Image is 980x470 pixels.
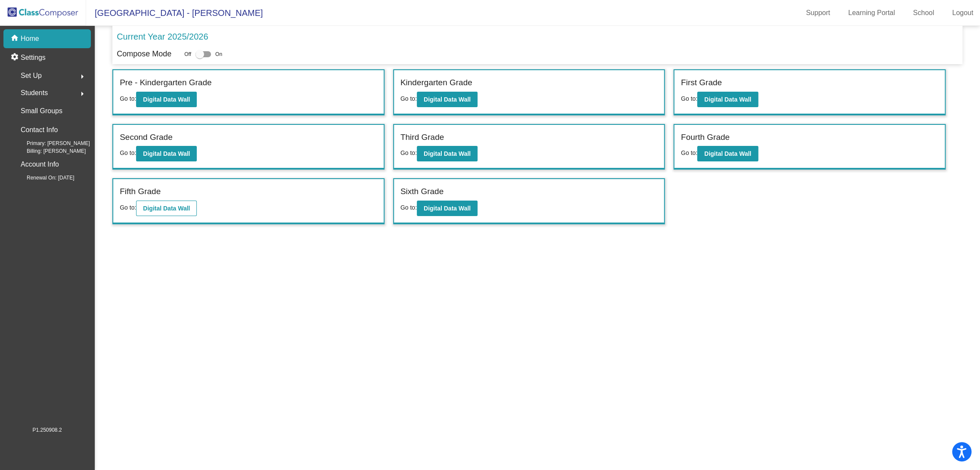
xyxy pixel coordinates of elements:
a: Learning Portal [841,6,902,20]
b: Digital Data Wall [424,96,471,103]
p: Compose Mode [117,48,171,60]
span: Students [21,87,48,99]
label: Kindergarten Grade [400,77,472,89]
b: Digital Data Wall [143,205,190,212]
span: On [215,50,222,58]
span: Go to: [400,204,417,211]
mat-icon: arrow_right [77,89,87,99]
b: Digital Data Wall [143,150,190,157]
b: Digital Data Wall [143,96,190,103]
p: Small Groups [21,105,62,117]
label: Sixth Grade [400,186,443,198]
span: Go to: [681,149,697,156]
p: Home [21,34,39,44]
label: Fifth Grade [120,186,161,198]
p: Current Year 2025/2026 [117,30,208,43]
mat-icon: arrow_right [77,71,87,82]
mat-icon: home [10,34,21,44]
span: Billing: [PERSON_NAME] [13,147,86,155]
b: Digital Data Wall [424,205,471,212]
p: Account Info [21,158,59,170]
span: Go to: [120,95,136,102]
a: Logout [945,6,980,20]
span: Off [184,50,191,58]
label: First Grade [681,77,722,89]
button: Digital Data Wall [136,201,197,216]
button: Digital Data Wall [136,146,197,161]
span: Go to: [681,95,697,102]
span: [GEOGRAPHIC_DATA] - [PERSON_NAME] [86,6,263,20]
span: Primary: [PERSON_NAME] [13,139,90,147]
b: Digital Data Wall [704,96,751,103]
p: Settings [21,53,46,63]
span: Go to: [120,149,136,156]
button: Digital Data Wall [417,201,478,216]
label: Third Grade [400,131,444,144]
a: School [906,6,941,20]
label: Second Grade [120,131,173,144]
b: Digital Data Wall [424,150,471,157]
label: Pre - Kindergarten Grade [120,77,211,89]
button: Digital Data Wall [136,92,197,107]
p: Contact Info [21,124,58,136]
span: Renewal On: [DATE] [13,174,74,182]
label: Fourth Grade [681,131,729,144]
button: Digital Data Wall [697,92,758,107]
button: Digital Data Wall [697,146,758,161]
span: Go to: [400,149,417,156]
span: Go to: [400,95,417,102]
b: Digital Data Wall [704,150,751,157]
span: Set Up [21,70,42,82]
button: Digital Data Wall [417,92,478,107]
mat-icon: settings [10,53,21,63]
span: Go to: [120,204,136,211]
a: Support [799,6,837,20]
button: Digital Data Wall [417,146,478,161]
